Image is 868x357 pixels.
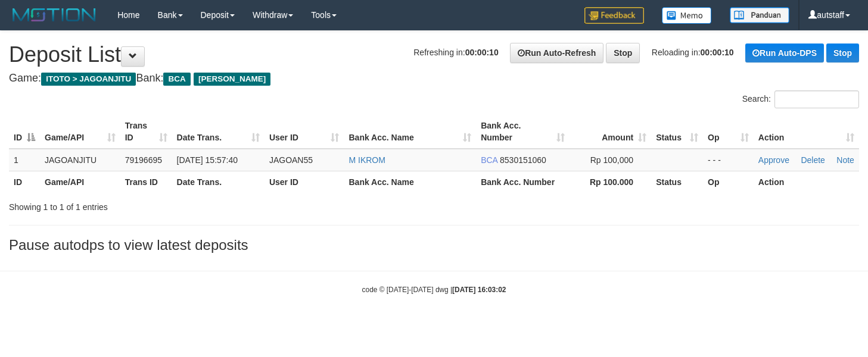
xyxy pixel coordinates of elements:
a: Stop [606,43,640,63]
span: BCA [163,73,190,86]
th: Bank Acc. Name: activate to sort column ascending [344,115,476,149]
td: 1 [9,149,40,171]
img: panduan.png [730,7,789,23]
span: [PERSON_NAME] [194,73,270,86]
span: ITOTO > JAGOANJITU [41,73,136,86]
th: Op [703,171,754,193]
span: Reloading in: [652,48,734,57]
th: Action [754,171,859,193]
th: Bank Acc. Number [476,171,569,193]
a: Note [836,155,854,165]
th: Bank Acc. Number: activate to sort column ascending [476,115,569,149]
th: Amount: activate to sort column ascending [570,115,652,149]
th: ID [9,171,40,193]
img: Button%20Memo.svg [662,7,712,24]
th: Date Trans. [172,171,265,193]
a: Run Auto-Refresh [510,43,603,63]
h4: Game: Bank: [9,73,859,84]
th: User ID [265,171,344,193]
th: Bank Acc. Name [344,171,476,193]
th: Trans ID [120,171,172,193]
th: ID: activate to sort column descending [9,115,40,149]
td: - - - [703,149,754,171]
h3: Pause autodps to view latest deposits [9,237,859,253]
th: Status: activate to sort column ascending [651,115,703,149]
th: Game/API: activate to sort column ascending [40,115,120,149]
span: Rp 100,000 [590,155,633,165]
th: Trans ID: activate to sort column ascending [120,115,172,149]
a: M IKROM [349,155,385,165]
th: User ID: activate to sort column ascending [265,115,344,149]
div: Showing 1 to 1 of 1 entries [9,196,353,213]
th: Action: activate to sort column ascending [754,115,859,149]
label: Search: [742,90,859,108]
span: [DATE] 15:57:40 [177,155,238,165]
th: Status [651,171,703,193]
a: Delete [801,155,825,165]
th: Date Trans.: activate to sort column ascending [172,115,265,149]
span: JAGOAN55 [269,155,313,165]
strong: 00:00:10 [701,48,734,57]
span: Copy 8530151060 to clipboard [500,155,546,165]
img: Feedback.jpg [584,7,644,24]
span: 79196695 [125,155,162,165]
span: BCA [481,155,497,165]
th: Game/API [40,171,120,193]
th: Op: activate to sort column ascending [703,115,754,149]
span: Refreshing in: [413,48,498,57]
a: Stop [826,43,859,62]
th: Rp 100.000 [570,171,652,193]
strong: 00:00:10 [465,48,499,57]
a: Run Auto-DPS [745,43,824,62]
h1: Deposit List [9,43,859,67]
input: Search: [774,90,859,108]
img: MOTION_logo.png [9,6,99,24]
strong: [DATE] 16:03:02 [452,286,506,294]
a: Approve [758,155,789,165]
td: JAGOANJITU [40,149,120,171]
small: code © [DATE]-[DATE] dwg | [362,286,506,294]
